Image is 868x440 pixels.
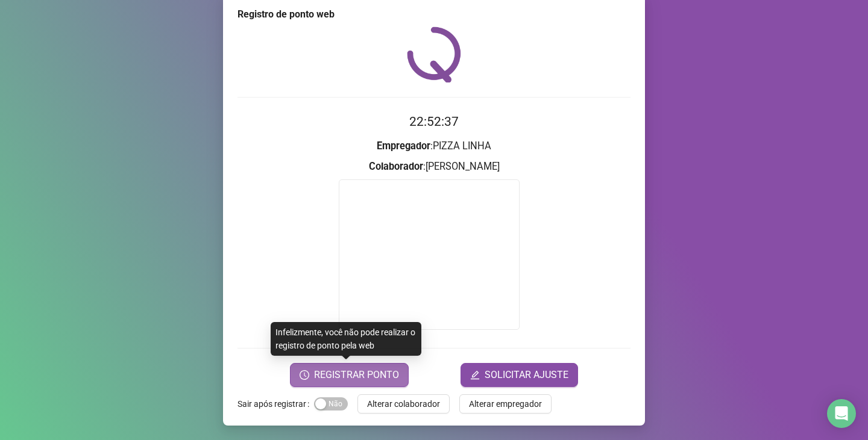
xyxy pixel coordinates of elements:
[369,161,423,172] strong: Colaborador
[237,159,631,175] h3: : [PERSON_NAME]
[469,397,542,411] span: Alterar empregador
[300,370,309,380] span: clock-circle
[470,370,480,380] span: edit
[459,394,552,414] button: Alterar empregador
[237,394,314,414] label: Sair após registrar
[409,114,459,129] time: 22:52:37
[290,363,409,387] button: REGISTRAR PONTO
[377,140,430,152] strong: Empregador
[367,397,440,411] span: Alterar colaborador
[314,368,399,382] span: REGISTRAR PONTO
[827,399,856,428] div: Open Intercom Messenger
[237,7,631,22] div: Registro de ponto web
[357,394,450,414] button: Alterar colaborador
[407,26,461,82] img: QRPoint
[237,138,631,154] h3: : PIZZA LINHA
[485,368,568,382] span: SOLICITAR AJUSTE
[461,363,578,387] button: editSOLICITAR AJUSTE
[271,322,421,356] div: Infelizmente, você não pode realizar o registro de ponto pela web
